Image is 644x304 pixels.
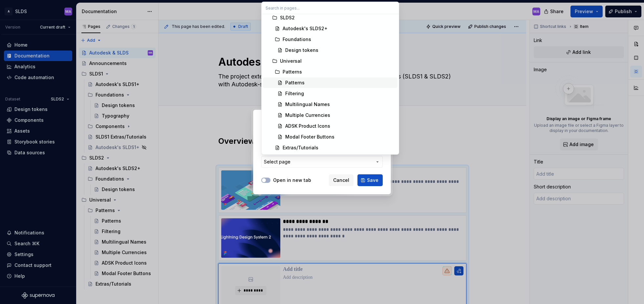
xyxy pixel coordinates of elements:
[285,134,334,140] div: Modal Footer Buttons
[262,2,399,14] input: Search in pages...
[283,36,311,43] div: Foundations
[283,69,302,75] div: Patterns
[285,112,330,119] div: Multiple Currencies
[285,90,304,97] div: Filtering
[285,47,318,54] div: Design tokens
[283,144,318,151] div: Extras/Tutorials
[285,79,305,86] div: Patterns
[280,14,295,21] div: SLDS2
[285,101,330,108] div: Multilingual Names
[280,58,302,64] div: Universal
[285,123,330,129] div: ADSK Product Icons
[262,14,399,154] div: Search in pages...
[283,25,328,32] div: Autodesk's SLDS2+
